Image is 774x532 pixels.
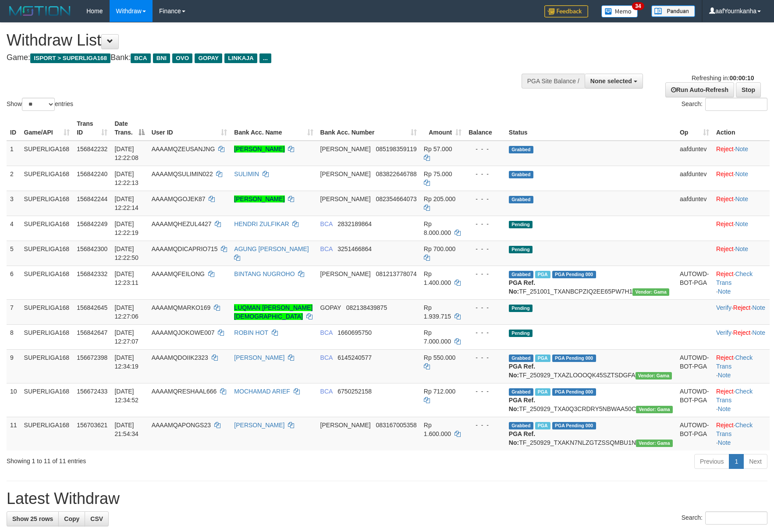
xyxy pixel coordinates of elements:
span: [DATE] 12:27:06 [114,304,138,320]
a: SULIMIN [234,170,259,177]
td: SUPERLIGA168 [21,266,74,299]
td: 1 [7,141,21,166]
span: Marked by aafsengchandara [535,271,550,278]
span: [DATE] 12:22:14 [114,195,138,211]
a: Check Trans [716,354,753,370]
span: AAAAMQRESHAAL666 [152,388,217,395]
a: Verify [716,329,731,336]
span: 156842645 [77,304,107,311]
a: BINTANG NUGROHO [234,270,295,277]
a: Note [752,329,765,336]
span: AAAAMQSULIMIN022 [152,170,213,177]
span: BCA [320,220,333,227]
label: Show entries [7,98,73,111]
td: · · [713,266,770,299]
span: [DATE] 12:34:19 [114,354,138,370]
a: LUQMAN [PERSON_NAME][DEMOGRAPHIC_DATA] [234,304,312,320]
th: Date Trans.: activate to sort column descending [111,116,148,141]
span: [DATE] 12:22:13 [114,170,138,186]
span: Rp 1.400.000 [424,270,451,286]
span: Vendor URL: https://trx31.1velocity.biz [636,406,673,413]
span: 156842244 [77,195,107,202]
select: Showentries [22,98,55,111]
span: Copy 082138439875 to clipboard [346,304,387,311]
a: Run Auto-Refresh [665,82,734,97]
span: AAAAMQMARKO169 [152,304,211,311]
span: 34 [632,2,644,10]
a: Note [718,439,731,446]
span: Pending [509,221,533,228]
span: Marked by aafsoycanthlai [535,355,550,362]
b: PGA Ref. No: [509,397,535,412]
a: Check Trans [716,270,753,286]
span: BCA [320,388,333,395]
a: [PERSON_NAME] [234,422,284,429]
h1: Withdraw List [7,32,507,49]
td: · · [713,324,770,349]
span: BNI [153,53,170,63]
span: 156842232 [77,145,107,153]
span: Copy 081213778074 to clipboard [376,270,416,277]
td: AUTOWD-BOT-PGA [676,383,713,417]
span: None selected [590,78,632,85]
span: [PERSON_NAME] [320,422,371,429]
a: CSV [85,511,109,526]
a: Reject [716,245,734,252]
a: Reject [716,388,734,395]
span: [DATE] 12:22:50 [114,245,138,261]
span: Vendor URL: https://trx31.1velocity.biz [636,372,672,379]
span: Refreshing in: [692,74,754,82]
span: AAAAMQGOJEK87 [152,195,206,202]
span: Show 25 rows [12,515,53,522]
b: PGA Ref. No: [509,279,535,295]
a: Next [743,454,767,469]
td: 9 [7,349,21,383]
span: [DATE] 12:27:07 [114,329,138,345]
div: PGA Site Balance / [522,74,585,89]
label: Search: [682,511,767,525]
span: [DATE] 12:22:08 [114,145,138,161]
label: Search: [682,98,767,111]
span: BCA [320,329,333,336]
span: AAAAMQDOIIK2323 [152,354,208,361]
td: 10 [7,383,21,417]
th: ID [7,116,21,141]
div: - - - [469,145,502,153]
span: PGA Pending [552,271,596,278]
span: AAAAMQHEZUL4427 [152,220,212,227]
span: [DATE] 12:22:19 [114,220,138,236]
a: ROBIN HOT [234,329,268,336]
span: [PERSON_NAME] [320,145,371,153]
td: SUPERLIGA168 [21,141,74,166]
td: TF_250929_TXAZLOOOQK45SZTSDGFA [505,349,676,383]
span: OVO [172,53,192,63]
a: Reject [716,354,734,361]
span: Rp 700.000 [424,245,455,252]
span: Rp 75.000 [424,170,452,177]
b: PGA Ref. No: [509,430,535,446]
td: · [713,166,770,191]
span: Grabbed [509,422,533,429]
td: 4 [7,216,21,241]
span: BCA [131,53,150,63]
span: [PERSON_NAME] [320,195,371,202]
a: [PERSON_NAME] [234,354,284,361]
td: TF_250929_TXA0Q3CRDRY5NBWAA50C [505,383,676,417]
a: Check Trans [716,422,753,437]
span: Rp 1.600.000 [424,422,451,437]
td: SUPERLIGA168 [21,166,74,191]
div: - - - [469,303,502,312]
span: Copy 083167005358 to clipboard [376,422,416,429]
td: SUPERLIGA168 [21,324,74,349]
span: AAAAMQFEILONG [152,270,205,277]
td: · · [713,349,770,383]
span: Rp 8.000.000 [424,220,451,236]
a: Reject [716,145,734,153]
a: Note [718,288,731,295]
span: Rp 205.000 [424,195,455,202]
a: Note [735,145,748,153]
a: Previous [694,454,729,469]
a: Note [718,405,731,412]
span: Copy 085198359119 to clipboard [376,145,416,153]
h4: Game: Bank: [7,53,507,62]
